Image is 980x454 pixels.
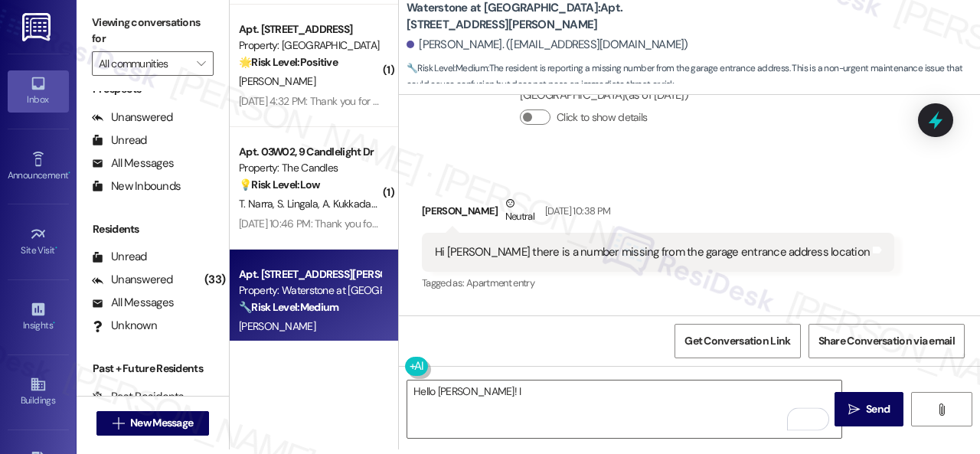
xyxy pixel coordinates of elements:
[92,272,173,288] div: Unanswered
[22,13,54,41] img: ResiDesk Logo
[8,296,69,338] a: Insights •
[99,51,189,76] input: All communities
[557,109,647,126] label: Click to show details
[92,11,214,51] label: Viewing conversations for
[92,389,185,405] div: Past Residents
[407,60,980,93] span: : The resident is reporting a missing number from the garage entrance address. This is a non-urge...
[239,283,381,299] div: Property: Waterstone at [GEOGRAPHIC_DATA]
[435,244,870,260] div: Hi [PERSON_NAME] there is a number missing from the garage entrance address location
[239,300,338,314] strong: 🔧 Risk Level: Medium
[239,197,277,211] span: T. Narra
[541,203,610,219] div: [DATE] 10:38 PM
[407,62,488,74] strong: 🔧 Risk Level: Medium
[848,403,860,416] i: 
[197,57,205,70] i: 
[277,197,322,211] span: S. Lingala
[96,411,210,436] button: New Message
[422,272,894,294] div: Tagged as:
[407,37,688,53] div: [PERSON_NAME]. ([EMAIL_ADDRESS][DOMAIN_NAME])
[92,295,174,311] div: All Messages
[239,38,381,54] div: Property: [GEOGRAPHIC_DATA]
[866,401,890,417] span: Send
[422,195,894,233] div: [PERSON_NAME]
[77,361,229,377] div: Past + Future Residents
[239,160,381,176] div: Property: The Candles
[8,371,69,413] a: Buildings
[239,319,315,333] span: [PERSON_NAME]
[322,197,387,211] span: A. Kukkadapu
[239,178,320,191] strong: 💡 Risk Level: Low
[77,221,229,237] div: Residents
[92,318,157,334] div: Unknown
[466,276,534,289] span: Apartment entry
[818,333,955,349] span: Share Conversation via email
[113,417,124,430] i: 
[8,221,69,263] a: Site Visit •
[130,415,193,431] span: New Message
[239,21,381,38] div: Apt. [STREET_ADDRESS]
[239,55,338,69] strong: 🌟 Risk Level: Positive
[407,381,841,438] textarea: To enrich screen reader interactions, please activate Accessibility in Grammarly extension settings
[675,324,800,358] button: Get Conversation Link
[68,168,70,178] span: •
[53,318,55,328] span: •
[835,392,903,426] button: Send
[936,403,947,416] i: 
[239,74,315,88] span: [PERSON_NAME]
[55,243,57,253] span: •
[239,144,381,160] div: Apt. 03W02, 9 Candlelight Dr
[92,132,147,149] div: Unread
[684,333,790,349] span: Get Conversation Link
[92,109,173,126] div: Unanswered
[239,266,381,283] div: Apt. [STREET_ADDRESS][PERSON_NAME]
[92,249,147,265] div: Unread
[502,195,537,227] div: Neutral
[92,155,174,171] div: All Messages
[808,324,965,358] button: Share Conversation via email
[201,268,229,292] div: (33)
[92,178,181,194] div: New Inbounds
[8,70,69,112] a: Inbox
